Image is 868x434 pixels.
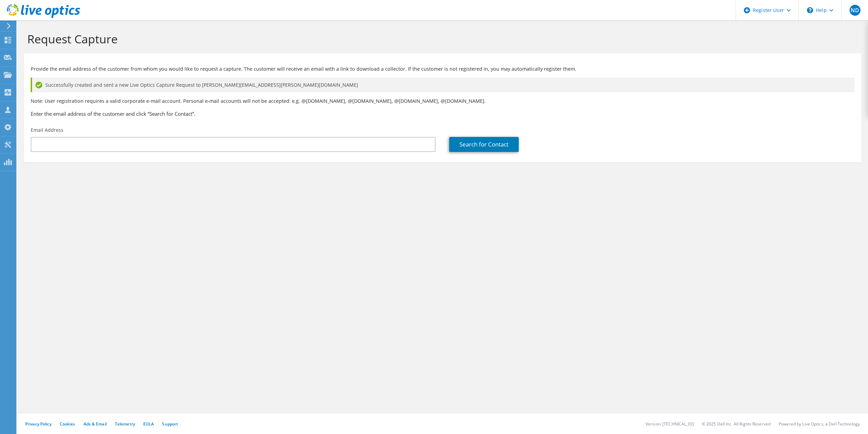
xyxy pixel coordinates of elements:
[84,421,107,427] a: Ads & Email
[31,127,63,134] label: Email Address
[25,421,52,427] a: Privacy Policy
[45,81,358,89] span: Successfully created and sent a new Live Optics Capture Request to [PERSON_NAME][EMAIL_ADDRESS][P...
[646,421,694,427] li: Version: [TECHNICAL_ID]
[27,32,854,46] h1: Request Capture
[807,7,813,13] svg: \n
[60,421,75,427] a: Cookies
[31,110,854,117] h3: Enter the email address of the customer and click “Search for Contact”.
[115,421,135,427] a: Telemetry
[449,137,519,152] a: Search for Contact
[850,5,860,16] span: ND
[162,421,178,427] a: Support
[779,421,860,427] li: Powered by Live Optics, a Dell Technology
[31,97,854,105] p: Note: User registration requires a valid corporate e-mail account. Personal e-mail accounts will ...
[702,421,770,427] li: © 2025 Dell Inc. All Rights Reserved
[31,65,854,73] p: Provide the email address of the customer from whom you would like to request a capture. The cust...
[143,421,154,427] a: EULA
